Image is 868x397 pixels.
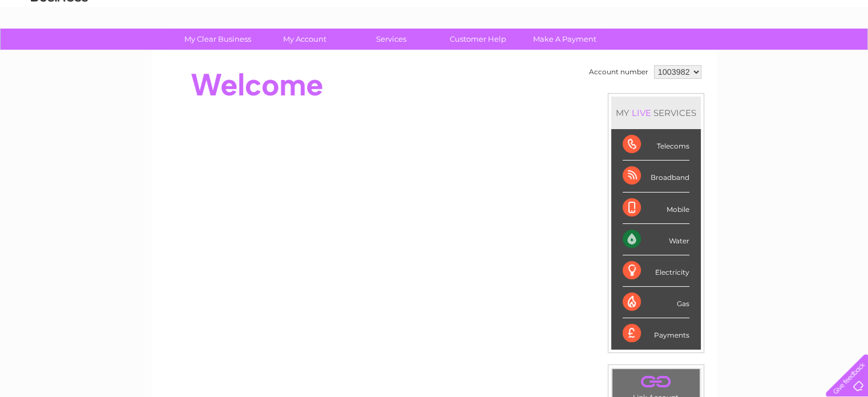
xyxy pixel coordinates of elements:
a: 0333 014 3131 [653,6,732,20]
a: Make A Payment [518,29,612,50]
a: . [615,372,697,392]
a: My Account [257,29,352,50]
div: Water [623,224,689,255]
div: Telecoms [623,129,689,161]
a: Customer Help [431,29,525,50]
a: Energy [696,49,721,57]
a: Telecoms [728,49,762,57]
a: Contact [792,49,820,57]
td: Account number [586,62,651,82]
div: Broadband [623,161,689,192]
a: Log out [830,49,857,57]
div: Payments [623,318,689,349]
a: Water [667,49,689,57]
div: Clear Business is a trading name of Verastar Limited (registered in [GEOGRAPHIC_DATA] No. 3667643... [165,6,704,55]
div: Gas [623,287,689,318]
div: Mobile [623,193,689,224]
a: Services [344,29,438,50]
div: LIVE [629,107,653,118]
div: MY SERVICES [611,97,701,129]
a: Blog [769,49,785,57]
div: Electricity [623,255,689,287]
img: logo.png [30,30,88,65]
a: My Clear Business [171,29,265,50]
